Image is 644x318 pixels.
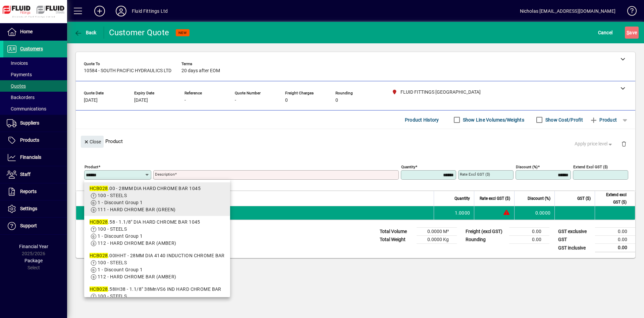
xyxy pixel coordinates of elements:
[3,149,67,166] a: Financials
[98,260,127,265] span: 100 - STEELS
[3,69,67,80] a: Payments
[417,228,457,236] td: 0.0000 M³
[3,218,67,234] a: Support
[98,200,143,205] span: 1 - Discount Group 1
[3,92,67,103] a: Backorders
[7,72,32,77] span: Payments
[90,219,108,225] em: HCB028
[405,115,439,125] span: Product History
[454,195,470,202] span: Quantity
[90,219,225,226] div: .58 - 1.1/8" DIA HARD CHROME BAR 1045
[509,228,549,236] td: 0.00
[572,138,616,150] button: Apply price level
[285,98,288,103] span: 0
[90,286,108,292] em: HCB028
[509,236,549,244] td: 0.00
[20,154,41,160] span: Financials
[20,172,31,177] span: Staff
[235,98,236,103] span: -
[598,27,613,38] span: Cancel
[3,57,67,69] a: Invoices
[24,258,43,263] span: Package
[20,29,33,34] span: Home
[76,129,635,153] div: Product
[72,27,98,39] button: Back
[3,103,67,115] a: Communications
[184,98,186,103] span: -
[595,236,635,244] td: 0.00
[81,136,104,148] button: Close
[79,138,105,144] app-page-header-button: Close
[20,223,37,228] span: Support
[462,236,509,244] td: Rounding
[109,27,169,38] div: Customer Quote
[74,30,97,35] span: Back
[85,165,98,169] mat-label: Product
[155,172,175,177] mat-label: Description
[178,31,187,35] span: NEW
[3,200,67,217] a: Settings
[3,24,67,40] a: Home
[84,68,171,74] span: 10584 - SOUTH PACIFIC HYDRAULICS LTD
[555,236,595,244] td: GST
[555,244,595,252] td: GST inclusive
[132,6,168,16] div: Fluid Fittings Ltd
[462,228,509,236] td: Freight (excl GST)
[575,140,613,147] span: Apply price level
[90,286,225,293] div: .58IH38 - 1.1/8" 38MnVS6 IND HARD CHROME BAR
[627,30,629,35] span: S
[134,98,148,103] span: [DATE]
[455,210,470,216] span: 1.0000
[480,195,510,202] span: Rate excl GST ($)
[7,83,26,89] span: Quotes
[417,236,457,244] td: 0.0000 Kg
[98,293,127,299] span: 100 - STEELS
[462,117,524,123] label: Show Line Volumes/Weights
[90,252,225,259] div: .00IHHT - 28MM DIA 4140 INDUCTION CHROME BAR
[98,267,143,272] span: 1 - Discount Group 1
[84,216,230,249] mat-option: HCB028.58 - 1.1/8" DIA HARD CHROME BAR 1045
[3,166,67,183] a: Staff
[577,195,591,202] span: GST ($)
[616,136,632,152] button: Delete
[622,1,636,23] a: Knowledge Base
[401,165,415,169] mat-label: Quantity
[595,228,635,236] td: 0.00
[98,240,176,246] span: 112 - HARD CHROME BAR (AMBER)
[67,27,104,39] app-page-header-button: Back
[98,226,127,232] span: 100 - STEELS
[84,283,230,317] mat-option: HCB028.58IH38 - 1.1/8" 38MnVS6 IND HARD CHROME BAR
[98,207,176,212] span: 111 - HARD CHROME BAR (GREEN)
[84,98,98,103] span: [DATE]
[595,244,635,252] td: 0.00
[181,68,220,74] span: 20 days after EOM
[7,106,46,111] span: Communications
[335,98,338,103] span: 0
[376,228,417,236] td: Total Volume
[460,172,490,177] mat-label: Rate excl GST ($)
[19,244,48,249] span: Financial Year
[625,27,639,39] button: Save
[98,274,176,279] span: 112 - HARD CHROME BAR (AMBER)
[402,114,442,126] button: Product History
[90,253,108,258] em: HCB028
[84,249,230,283] mat-option: HCB028.00IHHT - 28MM DIA 4140 INDUCTION CHROME BAR
[110,5,132,17] button: Profile
[20,137,39,143] span: Products
[573,165,608,169] mat-label: Extend excl GST ($)
[98,233,143,239] span: 1 - Discount Group 1
[544,117,583,123] label: Show Cost/Profit
[528,195,550,202] span: Discount (%)
[89,5,110,17] button: Add
[376,236,417,244] td: Total Weight
[7,60,28,66] span: Invoices
[84,182,230,216] mat-option: HCB028.00 - 28MM DIA HARD CHROME BAR 1045
[3,80,67,92] a: Quotes
[516,165,538,169] mat-label: Discount (%)
[3,132,67,149] a: Products
[555,228,595,236] td: GST exclusive
[20,120,39,126] span: Suppliers
[20,206,37,211] span: Settings
[514,206,554,220] td: 0.0000
[520,6,615,16] div: Nicholas [EMAIL_ADDRESS][DOMAIN_NAME]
